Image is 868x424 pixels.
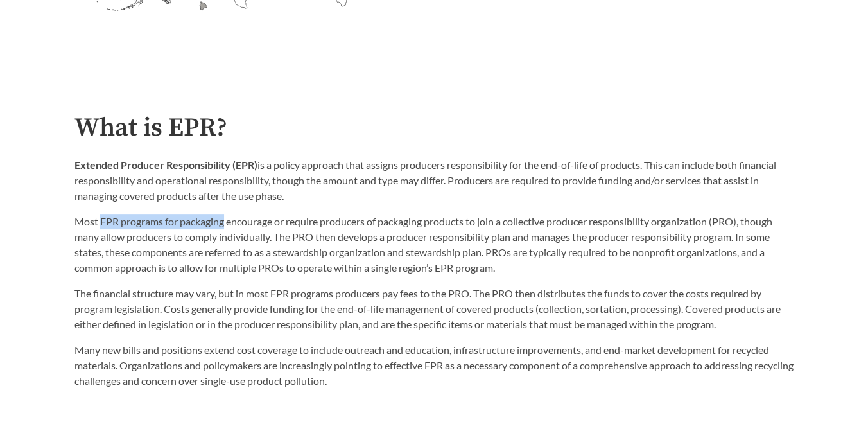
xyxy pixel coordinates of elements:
[74,214,794,276] p: Most EPR programs for packaging encourage or require producers of packaging products to join a co...
[74,342,794,389] p: Many new bills and positions extend cost coverage to include outreach and education, infrastructu...
[74,286,794,332] p: The financial structure may vary, but in most EPR programs producers pay fees to the PRO. The PRO...
[74,114,794,143] h2: What is EPR?
[74,159,257,171] strong: Extended Producer Responsibility (EPR)
[74,157,794,204] p: is a policy approach that assigns producers responsibility for the end-of-life of products. This ...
